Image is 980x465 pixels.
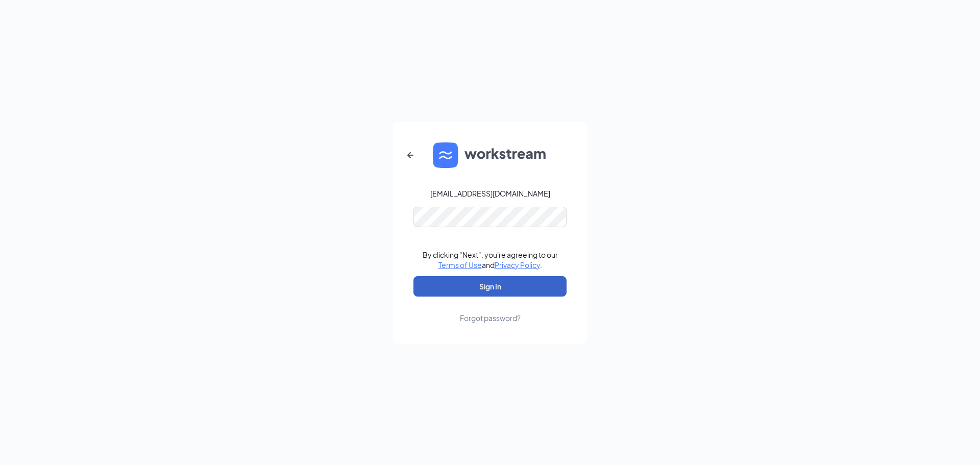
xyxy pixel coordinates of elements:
[398,143,423,167] button: ArrowLeftNew
[460,313,521,323] div: Forgot password?
[438,260,482,270] a: Terms of Use
[430,188,550,199] div: [EMAIL_ADDRESS][DOMAIN_NAME]
[413,276,567,297] button: Sign In
[404,149,416,161] svg: ArrowLeftNew
[423,250,558,270] div: By clicking "Next", you're agreeing to our and .
[433,142,547,168] img: WS logo and Workstream text
[495,260,540,270] a: Privacy Policy
[460,297,521,323] a: Forgot password?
